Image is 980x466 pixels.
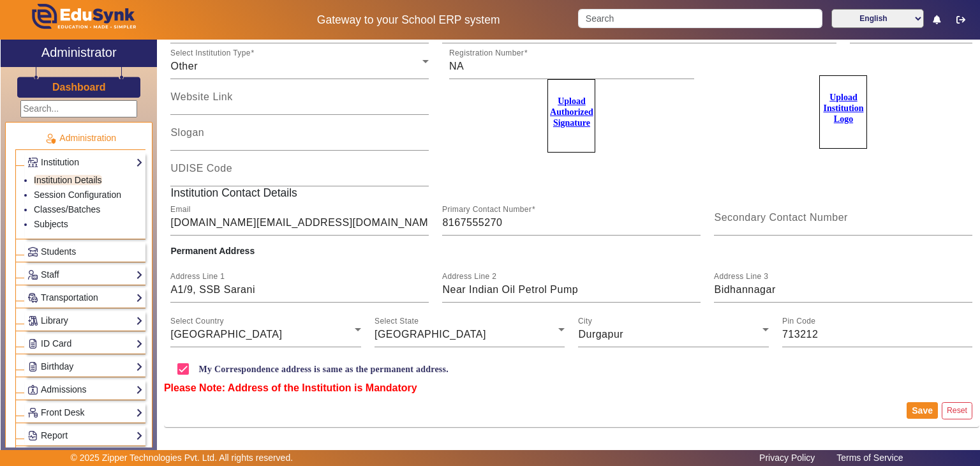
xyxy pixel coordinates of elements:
[170,130,429,146] input: Slogan
[45,133,56,144] img: Administration.png
[170,329,282,340] span: [GEOGRAPHIC_DATA]
[578,9,822,28] input: Search
[1,40,157,67] a: Administrator
[170,215,429,230] input: Email
[170,94,429,110] input: Website Link
[34,190,121,200] a: Session Configuration
[41,246,76,257] span: Students
[170,206,191,214] mat-label: Email
[578,317,592,326] mat-label: City
[164,382,979,394] h6: Please Note: Address of the Institution is Mandatory
[170,49,251,57] mat-label: Select Institution Type
[170,166,429,181] input: UDISE Code
[170,61,198,71] span: Other
[170,273,225,281] mat-label: Address Line 1
[170,91,232,102] mat-label: Website Link
[170,317,224,326] mat-label: Select Country
[782,327,973,342] input: Pin Code
[28,247,38,257] img: Students.png
[375,317,419,326] mat-label: Select State
[170,246,255,256] b: Permanent Address
[714,273,768,281] mat-label: Address Line 3
[164,186,979,200] h5: Institution Contact Details
[550,96,593,128] u: Upload Authorized Signature
[442,282,701,297] input: Address Line 2
[52,81,106,93] h3: Dashboard
[27,244,143,259] a: Students
[830,449,909,466] a: Terms of Service
[252,13,565,27] h5: Gateway to your School ERP system
[907,402,938,419] button: Save
[71,451,293,465] p: © 2025 Zipper Technologies Pvt. Ltd. All rights reserved.
[942,402,972,419] button: Reset
[375,329,486,340] span: [GEOGRAPHIC_DATA]
[41,45,117,60] h2: Administrator
[170,127,204,138] mat-label: Slogan
[714,282,972,297] input: Address Line 3
[578,329,623,340] span: Durgapur
[196,364,449,375] label: My Correspondence address is same as the permanent address.
[20,100,137,117] input: Search...
[442,273,496,281] mat-label: Address Line 2
[170,282,429,297] input: Address Line 1
[449,59,694,74] input: Registration Number
[34,175,102,185] a: Institution Details
[52,80,107,94] a: Dashboard
[782,317,815,326] mat-label: Pin Code
[34,219,68,229] a: Subjects
[714,212,847,223] mat-label: Secondary Contact Number
[15,132,145,145] p: Administration
[449,49,524,57] mat-label: Registration Number
[442,215,701,230] input: Primary Contact Number
[442,206,531,214] mat-label: Primary Contact Number
[823,93,863,124] u: Upload Institution Logo
[753,449,821,466] a: Privacy Policy
[170,163,232,174] mat-label: UDISE Code
[34,204,100,214] a: Classes/Batches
